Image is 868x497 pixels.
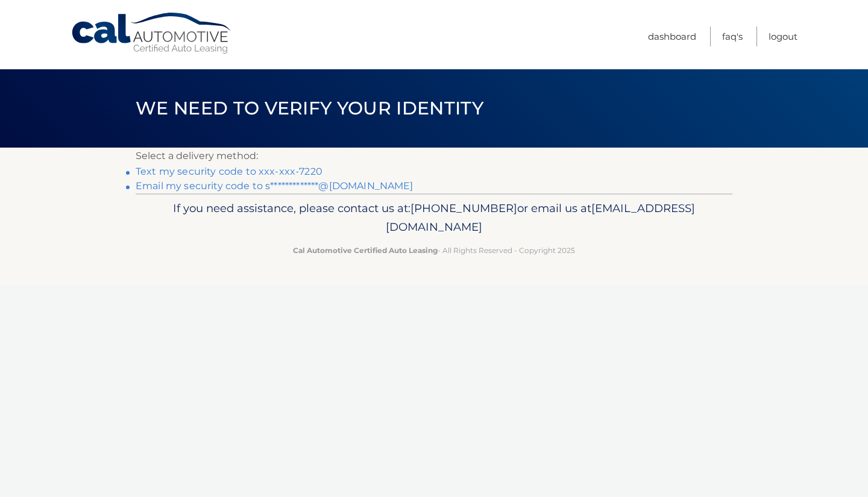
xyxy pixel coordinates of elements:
a: Logout [769,27,797,46]
p: If you need assistance, please contact us at: or email us at [143,199,725,237]
a: Dashboard [648,27,696,46]
strong: Cal Automotive Certified Auto Leasing [293,246,438,255]
a: Cal Automotive [71,12,233,55]
p: Select a delivery method: [136,148,732,164]
a: FAQ's [722,27,743,46]
p: - All Rights Reserved - Copyright 2025 [143,244,725,257]
a: Text my security code to xxx-xxx-7220 [136,166,322,177]
span: We need to verify your identity [136,97,483,119]
span: [PHONE_NUMBER] [410,201,517,215]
